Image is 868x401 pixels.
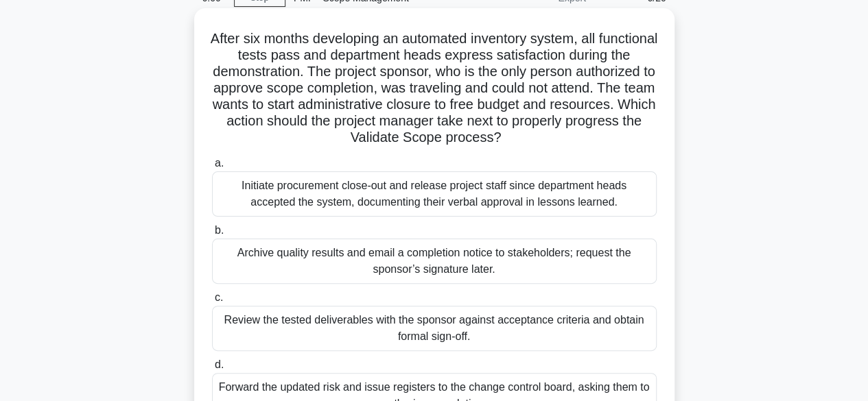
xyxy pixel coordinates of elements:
div: Archive quality results and email a completion notice to stakeholders; request the sponsor’s sign... [212,239,657,284]
span: c. [215,291,223,303]
div: Initiate procurement close-out and release project staff since department heads accepted the syst... [212,171,657,217]
h5: After six months developing an automated inventory system, all functional tests pass and departme... [211,30,658,147]
span: b. [215,224,224,236]
span: d. [215,359,224,370]
div: Review the tested deliverables with the sponsor against acceptance criteria and obtain formal sig... [212,306,657,351]
span: a. [215,157,224,169]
